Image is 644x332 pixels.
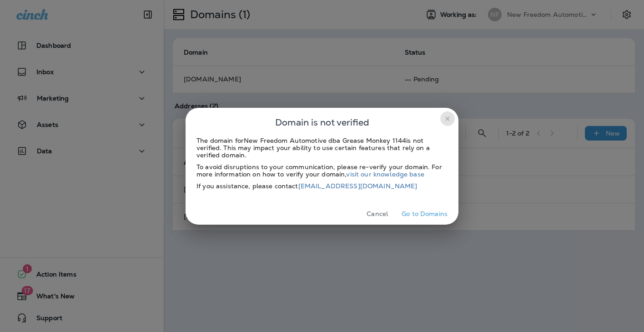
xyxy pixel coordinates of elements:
[360,207,394,221] button: Cancel
[298,182,418,190] a: [EMAIL_ADDRESS][DOMAIN_NAME]
[398,207,451,221] button: Go to Domains
[275,115,369,130] span: Domain is not verified
[196,163,448,178] div: To avoid disruptions to your communication, please re-verify your domain. For more information on...
[196,137,448,159] div: The domain for New Freedom Automotive dba Grease Monkey 1144 is not verified. This may impact you...
[196,182,448,190] div: If you assistance, please contact
[346,170,424,178] a: visit our knowledge base
[440,111,455,126] button: close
